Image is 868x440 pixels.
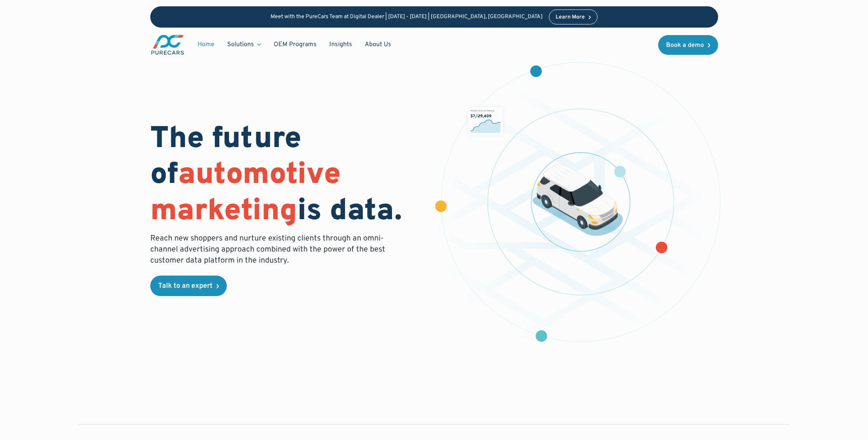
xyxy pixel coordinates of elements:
a: Book a demo [658,35,718,55]
h1: The future of is data. [150,122,425,230]
a: About Us [358,37,398,52]
div: Solutions [227,40,254,49]
p: Meet with the PureCars Team at Digital Dealer | [DATE] - [DATE] | [GEOGRAPHIC_DATA], [GEOGRAPHIC_... [271,14,543,21]
img: chart showing monthly dealership revenue of $7m [468,107,502,135]
img: purecars logo [150,34,185,56]
div: Learn More [556,15,585,20]
div: Solutions [221,37,267,52]
img: illustration of a vehicle [532,164,623,236]
div: Book a demo [666,42,704,48]
a: Home [191,37,221,52]
div: Talk to an expert [158,283,213,290]
a: main [150,34,185,56]
a: Learn More [549,9,598,24]
a: OEM Programs [267,37,323,52]
a: Insights [323,37,358,52]
a: Talk to an expert [150,276,227,296]
span: automotive marketing [150,157,341,230]
p: Reach new shoppers and nurture existing clients through an omni-channel advertising approach comb... [150,233,390,266]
